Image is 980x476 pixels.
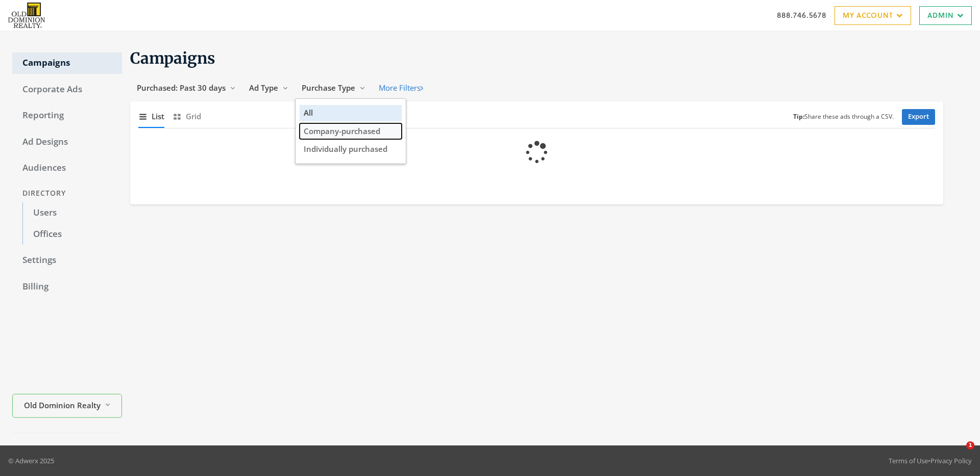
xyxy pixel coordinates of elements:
[173,105,201,127] button: Grid
[137,83,226,93] span: Purchased: Past 30 days
[186,111,201,122] span: Grid
[966,441,974,449] span: 1
[12,79,122,100] a: Corporate Ads
[249,83,278,93] span: Ad Type
[12,131,122,153] a: Ad Designs
[22,224,122,245] a: Offices
[304,126,380,136] span: Company-purchased
[12,276,122,298] a: Billing
[12,250,122,271] a: Settings
[12,52,122,74] a: Campaigns
[902,109,935,125] a: Export
[130,78,242,97] button: Purchased: Past 30 days
[22,202,122,224] a: Users
[12,184,122,203] div: Directory
[919,6,972,25] a: Admin
[152,111,164,122] span: List
[793,112,804,121] b: Tip:
[8,456,54,466] p: © Adwerx 2025
[12,157,122,179] a: Audiences
[889,456,928,465] a: Terms of Use
[889,456,972,466] div: •
[295,78,372,97] button: Purchase Type
[304,144,387,154] span: Individually purchased
[930,456,972,465] a: Privacy Policy
[304,108,313,118] span: All
[945,441,970,466] iframe: Intercom live chat
[777,10,826,20] a: 888.746.5678
[242,78,295,97] button: Ad Type
[12,105,122,126] a: Reporting
[793,112,894,122] small: Share these ads through a CSV.
[130,48,215,68] span: Campaigns
[295,98,406,164] div: Purchase Type
[300,105,402,121] button: All
[372,78,430,97] button: More Filters
[12,394,122,418] button: Old Dominion Realty
[302,83,355,93] span: Purchase Type
[8,3,45,28] img: Adwerx
[24,399,101,411] span: Old Dominion Realty
[138,105,164,127] button: List
[300,141,402,157] button: Individually purchased
[835,6,911,25] a: My Account
[300,123,402,139] button: Company-purchased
